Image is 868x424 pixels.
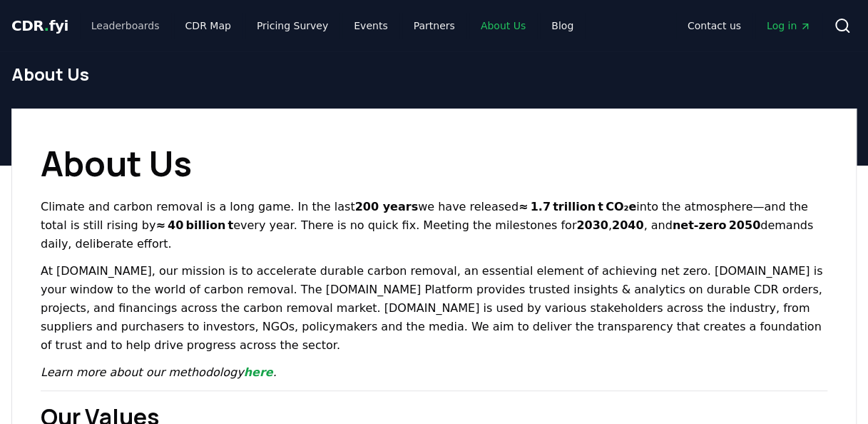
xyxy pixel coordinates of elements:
[41,138,827,189] h1: About Us
[174,13,242,39] a: CDR Map
[80,13,171,39] a: Leaderboards
[80,13,585,39] nav: Main
[355,200,418,213] strong: 200 years
[245,13,339,39] a: Pricing Survey
[342,13,399,39] a: Events
[11,63,857,86] h1: About Us
[11,16,68,36] a: CDR.fyi
[540,13,585,39] a: Blog
[155,218,233,232] strong: ≈ 40 billion t
[41,365,277,379] em: Learn more about our methodology .
[244,365,273,379] a: here
[469,13,537,39] a: About Us
[402,13,466,39] a: Partners
[576,218,608,232] strong: 2030
[676,13,822,39] nav: Main
[767,19,811,33] span: Log in
[755,13,822,39] a: Log in
[519,200,636,213] strong: ≈ 1.7 trillion t CO₂e
[612,218,644,232] strong: 2040
[41,262,827,355] p: At [DOMAIN_NAME], our mission is to accelerate durable carbon removal, an essential element of ac...
[673,218,760,232] strong: net‑zero 2050
[44,17,49,34] span: .
[11,17,68,34] span: CDR fyi
[41,198,827,253] p: Climate and carbon removal is a long game. In the last we have released into the atmosphere—and t...
[676,13,752,39] a: Contact us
